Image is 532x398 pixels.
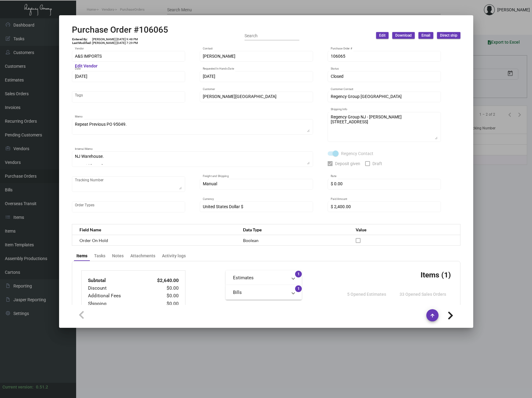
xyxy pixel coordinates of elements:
td: $2,640.00 [143,277,179,284]
span: Boolean [243,238,259,243]
span: Manual [203,181,217,186]
td: Entered By: [72,38,92,41]
td: Shipping [88,300,143,308]
button: Edit [376,32,389,39]
mat-panel-title: Estimates [233,274,287,281]
span: 33 Opened Sales Orders [400,292,446,297]
span: Regency Contact [341,150,373,157]
div: Attachments [130,253,155,259]
td: [PERSON_NAME] [DATE] 9:48 PM [92,38,138,41]
mat-panel-title: Bills [233,289,287,296]
td: $0.00 [143,292,179,300]
button: Email [418,32,433,39]
span: Email [421,33,430,38]
td: Additional Fees [88,292,143,300]
button: 5 Opened Estimates [342,289,391,300]
mat-hint: Edit Vendor [75,64,97,69]
button: 33 Opened Sales Orders [395,289,451,300]
button: Download [392,32,415,39]
span: Draft [372,160,382,167]
span: Order On Hold [79,238,108,243]
h3: Items (1) [421,270,451,279]
td: [PERSON_NAME] [DATE] 7:29 PM [92,41,138,45]
span: Download [395,33,412,38]
span: Direct ship [440,33,457,38]
td: $0.00 [143,284,179,292]
td: Last Modified: [72,41,92,45]
th: Field Name [72,224,237,235]
mat-expansion-panel-header: Bills [226,285,302,300]
div: Tasks [94,253,105,259]
th: Data Type [237,224,350,235]
div: Items [76,253,87,259]
span: Edit [379,33,386,38]
th: Value [350,224,460,235]
span: Deposit given [335,160,360,167]
button: Direct ship [437,32,460,39]
div: 0.51.2 [36,384,48,390]
span: Closed [331,74,344,79]
span: 5 Opened Estimates [347,292,386,297]
td: Subtotal [88,277,143,284]
h2: Purchase Order #106065 [72,25,168,35]
div: Current version: [2,384,33,390]
td: $0.00 [143,300,179,308]
div: Activity logs [162,253,186,259]
mat-expansion-panel-header: Estimates [226,270,302,285]
div: Notes [112,253,124,259]
td: Discount [88,284,143,292]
